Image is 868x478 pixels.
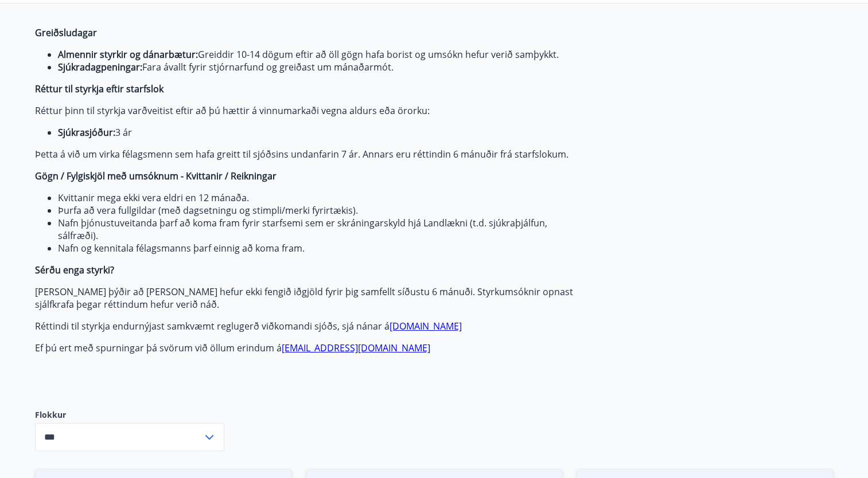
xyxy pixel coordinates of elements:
strong: Réttur til styrkja eftir starfslok [35,83,164,95]
a: [DOMAIN_NAME] [390,320,462,332]
p: [PERSON_NAME] þýðir að [PERSON_NAME] hefur ekki fengið iðgjöld fyrir þig samfellt síðustu 6 mánuð... [35,285,577,311]
strong: Greiðsludagar [35,26,97,39]
li: Fara ávallt fyrir stjórnarfund og greiðast um mánaðarmót. [58,61,577,73]
strong: Sjúkradagpeningar: [58,61,142,73]
li: Nafn og kennitala félagsmanns þarf einnig að koma fram. [58,242,577,254]
li: 3 ár [58,126,577,139]
strong: Sjúkrasjóður: [58,126,115,139]
p: Réttindi til styrkja endurnýjast samkvæmt reglugerð viðkomandi sjóðs, sjá nánar á [35,320,577,332]
li: Greiddir 10-14 dögum eftir að öll gögn hafa borist og umsókn hefur verið samþykkt. [58,48,577,61]
strong: Sérðu enga styrki? [35,264,114,276]
p: Réttur þinn til styrkja varðveitist eftir að þú hættir á vinnumarkaði vegna aldurs eða örorku: [35,104,577,117]
strong: Almennir styrkir og dánarbætur: [58,48,198,61]
li: Þurfa að vera fullgildar (með dagsetningu og stimpli/merki fyrirtækis). [58,204,577,217]
p: Ef þú ert með spurningar þá svörum við öllum erindum á [35,342,577,354]
strong: Gögn / Fylgiskjöl með umsóknum - Kvittanir / Reikningar [35,170,277,182]
label: Flokkur [35,409,224,421]
li: Nafn þjónustuveitanda þarf að koma fram fyrir starfsemi sem er skráningarskyld hjá Landlækni (t.d... [58,217,577,242]
li: Kvittanir mega ekki vera eldri en 12 mánaða. [58,191,577,204]
a: [EMAIL_ADDRESS][DOMAIN_NAME] [282,342,430,354]
p: Þetta á við um virka félagsmenn sem hafa greitt til sjóðsins undanfarin 7 ár. Annars eru réttindi... [35,148,577,160]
